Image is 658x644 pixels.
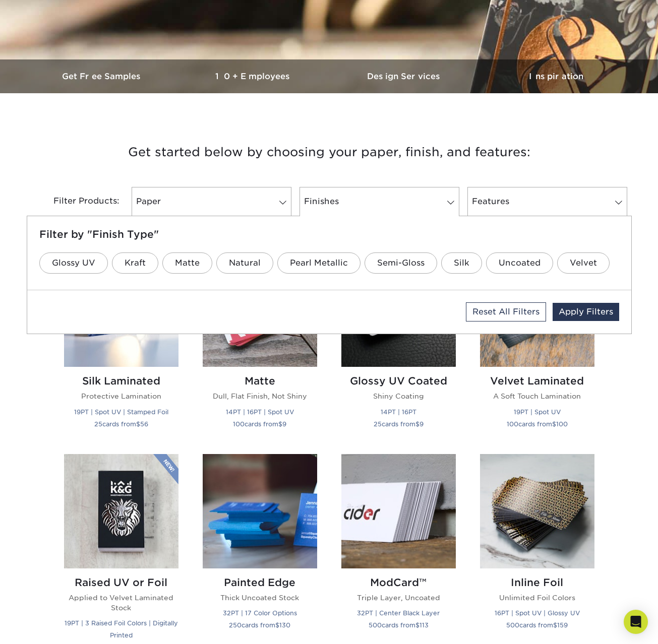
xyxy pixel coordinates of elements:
span: 250 [229,621,242,629]
h2: Matte [203,375,317,387]
h2: Painted Edge [203,576,317,589]
h3: Get started below by choosing your paper, finish, and features: [34,130,624,175]
span: $ [415,621,420,629]
span: $ [553,621,557,629]
h2: Velvet Laminated [480,375,594,387]
small: 32PT | Center Black Layer [357,609,440,617]
h3: 10+ Employees [178,72,329,81]
h5: Filter by "Finish Type" [39,228,619,240]
a: Natural [216,252,273,274]
small: 32PT | 17 Color Options [223,609,297,617]
small: cards from [507,420,568,428]
small: cards from [506,621,568,629]
p: Protective Lamination [64,391,178,401]
div: Filter Products: [27,187,128,216]
a: Velvet Laminated Business Cards Velvet Laminated A Soft Touch Lamination 19PT | Spot UV 100cards ... [480,252,594,441]
span: 25 [374,420,382,428]
a: Finishes [300,187,459,216]
span: 159 [557,621,568,629]
p: Shiny Coating [341,391,456,401]
span: 100 [507,420,518,428]
span: 500 [369,621,382,629]
h3: Inspiration [481,72,632,81]
img: Inline Foil Business Cards [480,454,594,568]
p: A Soft Touch Lamination [480,391,594,401]
img: Painted Edge Business Cards [203,454,317,568]
a: Pearl Metallic [277,252,361,274]
a: Matte Business Cards Matte Dull, Flat Finish, Not Shiny 14PT | 16PT | Spot UV 100cards from$9 [203,252,317,441]
a: Semi-Gloss [365,252,437,274]
a: Design Services [329,59,481,93]
span: $ [278,420,282,428]
img: Raised UV or Foil Business Cards [64,454,178,568]
h3: Get Free Samples [27,72,178,81]
span: 130 [279,621,290,629]
span: 56 [140,420,148,428]
a: 10+ Employees [178,59,329,93]
small: 19PT | Spot UV [514,408,561,416]
p: Unlimited Foil Colors [480,593,594,603]
small: cards from [369,621,429,629]
a: Glossy UV Coated Business Cards Glossy UV Coated Shiny Coating 14PT | 16PT 25cards from$9 [341,252,456,441]
img: New Product [153,454,178,484]
small: 19PT | 3 Raised Foil Colors | Digitally Printed [65,619,178,639]
a: Velvet [557,252,610,274]
span: $ [415,420,420,428]
span: 100 [556,420,568,428]
p: Thick Uncoated Stock [203,593,317,603]
a: Silk [441,252,482,274]
span: 113 [420,621,429,629]
a: Inspiration [481,59,632,93]
a: Reset All Filters [466,302,546,321]
a: Silk Laminated Business Cards Silk Laminated Protective Lamination 19PT | Spot UV | Stamped Foil ... [64,252,178,441]
span: 9 [282,420,286,428]
a: Features [467,187,627,216]
span: 100 [233,420,245,428]
h2: Raised UV or Foil [64,576,178,589]
small: cards from [94,420,148,428]
small: 19PT | Spot UV | Stamped Foil [74,408,168,416]
span: 25 [94,420,102,428]
span: $ [136,420,140,428]
small: 14PT | 16PT [381,408,416,416]
a: Glossy UV [39,252,108,274]
a: Apply Filters [553,303,619,321]
small: cards from [229,621,290,629]
p: Applied to Velvet Laminated Stock [64,593,178,613]
h2: ModCard™ [341,576,456,589]
h2: Glossy UV Coated [341,375,456,387]
h2: Silk Laminated [64,375,178,387]
a: Paper [132,187,291,216]
span: 9 [420,420,424,428]
span: 500 [506,621,519,629]
img: ModCard™ Business Cards [341,454,456,568]
small: 14PT | 16PT | Spot UV [226,408,294,416]
a: Uncoated [486,252,553,274]
a: Get Free Samples [27,59,178,93]
h2: Inline Foil [480,576,594,589]
span: $ [275,621,279,629]
p: Dull, Flat Finish, Not Shiny [203,391,317,401]
p: Triple Layer, Uncoated [341,593,456,603]
small: cards from [233,420,286,428]
small: cards from [374,420,424,428]
a: Matte [162,252,212,274]
small: 16PT | Spot UV | Glossy UV [495,609,580,617]
div: Open Intercom Messenger [624,610,648,634]
a: Kraft [112,252,158,274]
h3: Design Services [329,72,481,81]
span: $ [552,420,556,428]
